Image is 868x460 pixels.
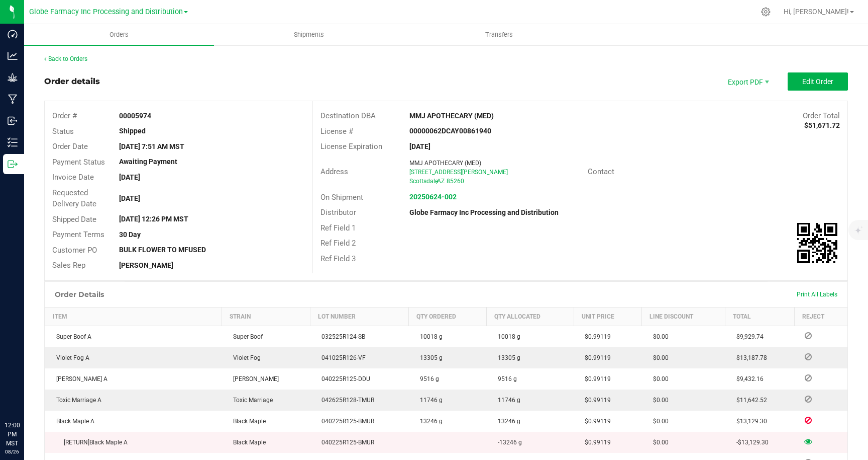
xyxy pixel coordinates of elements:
[731,439,769,446] span: -$13,129.30
[8,29,18,39] inline-svg: Dashboard
[797,223,837,263] qrcode: 00005974
[436,178,437,185] span: ,
[648,354,669,361] span: $0.00
[404,24,594,45] a: Transfers
[574,307,641,326] th: Unit Price
[801,396,816,402] span: Reject Inventory
[493,333,520,340] span: 10018 g
[804,121,840,129] strong: $51,671.72
[797,223,837,263] img: Scan me!
[119,231,141,239] strong: 30 Day
[119,246,206,254] strong: BULK FLOWER TO MFUSED
[51,397,101,404] span: Toxic Marriage A
[310,307,409,326] th: Lot Number
[320,142,382,151] span: License Expiration
[493,439,522,446] span: -13246 g
[222,307,310,326] th: Strain
[24,24,214,45] a: Orders
[648,439,669,446] span: $0.00
[228,375,279,382] span: [PERSON_NAME]
[52,230,104,239] span: Payment Terms
[228,397,273,404] span: Toxic Marriage
[119,158,177,166] strong: Awaiting Payment
[8,159,18,169] inline-svg: Outbound
[493,397,520,404] span: 11746 g
[119,173,140,181] strong: [DATE]
[580,375,611,382] span: $0.99119
[320,193,363,202] span: On Shipment
[320,208,356,217] span: Distributor
[316,333,365,340] span: 032525R124-SB
[45,307,222,326] th: Item
[493,418,520,425] span: 13246 g
[8,137,18,147] inline-svg: Inventory
[717,72,778,91] li: Export PDF
[731,354,767,361] span: $13,187.78
[409,142,430,150] strong: [DATE]
[52,188,96,209] span: Requested Delivery Date
[580,418,611,425] span: $0.99119
[648,418,669,425] span: $0.00
[648,333,669,340] span: $0.00
[588,167,614,176] span: Contact
[228,354,261,361] span: Violet Fog
[30,378,42,390] iframe: Resource center unread badge
[415,333,443,340] span: 10018 g
[320,254,356,263] span: Ref Field 3
[52,246,97,255] span: Customer PO
[55,290,104,298] h1: Order Details
[119,112,151,120] strong: 00005974
[415,397,443,404] span: 11746 g
[320,167,348,176] span: Address
[801,375,816,381] span: Reject Inventory
[52,261,85,270] span: Sales Rep
[228,418,266,425] span: Black Maple
[51,354,89,361] span: Violet Fog A
[280,30,338,39] span: Shipments
[437,178,445,185] span: AZ
[316,354,366,361] span: 041025R126-VF
[447,178,464,185] span: 85260
[8,116,18,126] inline-svg: Inbound
[56,439,89,446] span: [RETURN]
[580,439,611,446] span: $0.99119
[52,158,105,167] span: Payment Status
[642,307,725,326] th: Line Discount
[119,142,184,150] strong: [DATE] 7:51 AM MST
[51,375,107,382] span: [PERSON_NAME] A
[415,354,443,361] span: 13305 g
[119,215,188,223] strong: [DATE] 12:26 PM MST
[10,379,40,410] iframe: Resource center
[8,51,18,61] inline-svg: Analytics
[784,8,849,16] span: Hi, [PERSON_NAME]!
[44,75,100,88] div: Order details
[320,223,356,233] span: Ref Field 1
[52,173,94,182] span: Invoice Date
[316,397,374,404] span: 042625R128-TMUR
[52,111,77,120] span: Order #
[409,178,438,185] span: Scottsdale
[119,261,173,269] strong: [PERSON_NAME]
[52,215,96,224] span: Shipped Date
[409,193,457,201] a: 20250624-002
[8,94,18,104] inline-svg: Manufacturing
[415,375,439,382] span: 9516 g
[580,397,611,404] span: $0.99119
[8,72,18,83] inline-svg: Grow
[409,208,559,216] strong: Globe Farmacy Inc Processing and Distribution
[316,418,374,425] span: 040225R125-BMUR
[96,30,142,39] span: Orders
[725,307,795,326] th: Total
[731,397,767,404] span: $11,642.52
[731,375,764,382] span: $9,432.16
[409,307,487,326] th: Qty Ordered
[119,127,146,135] strong: Shipped
[801,354,816,360] span: Reject Inventory
[228,333,263,340] span: Super Boof
[5,448,20,455] p: 08/26
[409,127,491,135] strong: 00000062DCAY00861940
[51,439,128,446] span: Black Maple A
[29,8,183,16] span: Globe Farmacy Inc Processing and Distribution
[320,111,376,120] span: Destination DBA
[648,397,669,404] span: $0.00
